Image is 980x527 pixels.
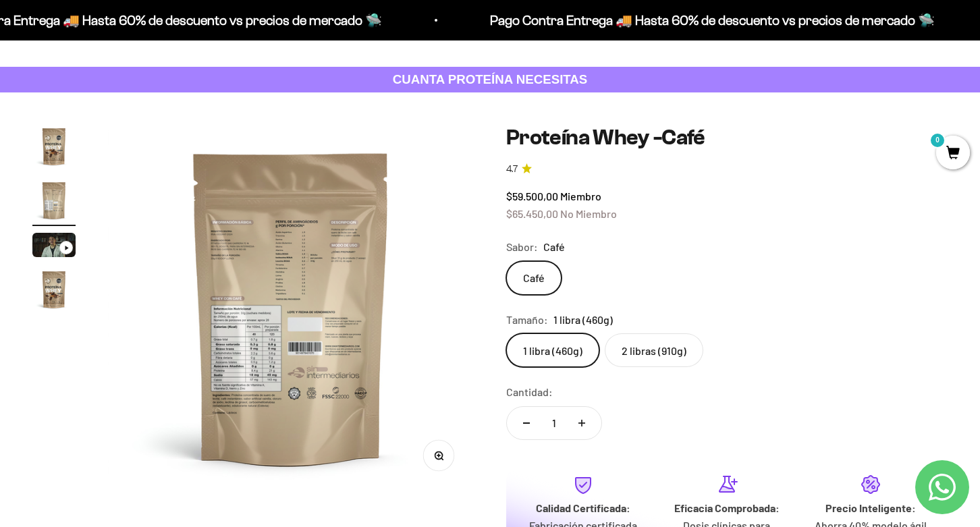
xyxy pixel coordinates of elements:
span: $65.450,00 [506,207,558,220]
button: Ir al artículo 1 [32,125,76,172]
span: 1 libra (460g) [553,311,613,329]
strong: Eficacia Comprobada: [674,501,780,514]
span: Café [543,238,565,256]
a: 0 [936,146,970,161]
strong: CUANTA PROTEÍNA NECESITAS [393,72,588,86]
legend: Sabor: [506,238,538,256]
button: Reducir cantidad [507,407,546,439]
button: Ir al artículo 2 [32,179,76,226]
a: 4.74.7 de 5.0 estrellas [506,162,948,177]
img: Proteína Whey -Café [108,125,474,491]
span: $59.500,00 [506,190,558,202]
img: Proteína Whey -Café [32,179,76,222]
button: Ir al artículo 3 [32,233,76,261]
img: Proteína Whey -Café [32,268,76,311]
span: No Miembro [560,207,617,220]
mark: 0 [929,132,946,148]
span: Miembro [560,190,601,202]
strong: Calidad Certificada: [536,501,630,514]
img: Proteína Whey -Café [32,125,76,168]
strong: Precio Inteligente: [825,501,916,514]
h1: Proteína Whey -Café [506,125,948,150]
label: Cantidad: [506,383,553,401]
span: 4.7 [506,162,518,177]
button: Ir al artículo 4 [32,268,76,315]
button: Aumentar cantidad [562,407,601,439]
legend: Tamaño: [506,311,548,329]
p: Pago Contra Entrega 🚚 Hasta 60% de descuento vs precios de mercado 🛸 [476,9,921,31]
